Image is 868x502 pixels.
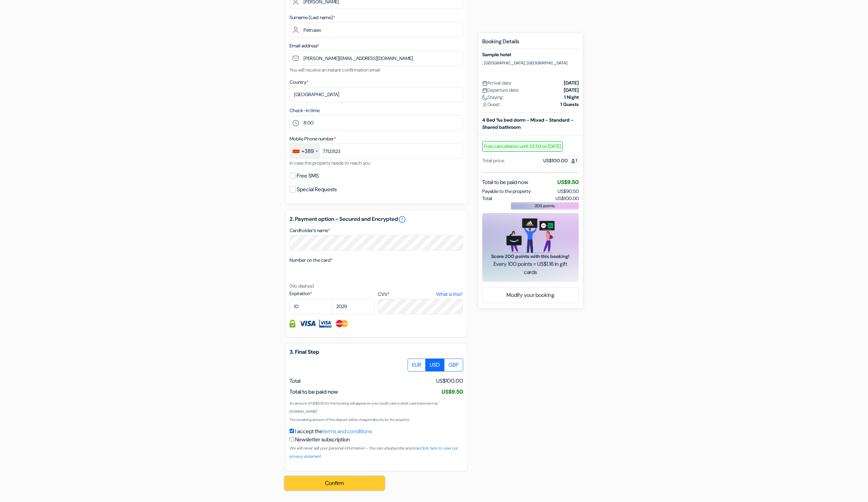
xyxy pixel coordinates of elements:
[295,427,372,436] label: I accept the
[482,95,487,100] img: moon.svg
[378,291,463,298] label: CVV
[444,359,463,371] label: GBP
[482,81,487,86] img: calendar.svg
[290,143,463,159] input: 72 345 678
[408,359,463,371] div: Basic radio toggle button group
[490,253,571,260] span: Score 200 points with this booking!
[564,79,579,87] strong: [DATE]
[482,178,528,186] span: Total to be paid now
[335,320,349,328] img: Master Card
[535,203,555,209] span: 200 points
[290,417,410,422] small: The remaining amount of this deposit will be charged directly by the property.
[482,79,512,87] span: Arrival date:
[482,88,487,93] img: calendar.svg
[436,377,463,385] span: US$100.00
[290,283,314,289] small: (No dashes)
[290,377,300,384] span: Total
[556,195,579,202] span: US$100.00
[482,117,573,130] b: 4 Bed %s bed dorm - Mixed - Standard - Shared bathroom
[482,101,500,108] span: Guest:
[564,94,579,101] strong: 1 Night
[543,157,579,164] div: US$100.00
[482,188,531,195] span: Payable to the property
[301,147,314,155] div: +389
[408,359,426,371] label: EUR
[290,50,463,66] input: Enter email address
[436,291,463,298] a: What is this?
[482,141,563,152] span: Free cancellation until 23:59 on [DATE]
[483,289,578,302] a: Modify your booking
[482,60,579,66] p: , [GEOGRAPHIC_DATA], [GEOGRAPHIC_DATA]
[482,195,492,202] span: Total
[290,349,463,355] h5: 3. Final Step
[425,359,444,371] label: USD
[290,14,335,21] label: Surname (Last name)
[290,107,320,114] label: Check-in time
[442,388,463,395] span: US$9.50
[290,79,308,86] label: Country
[290,22,463,37] input: Enter last name
[571,158,576,164] img: guest.svg
[297,171,319,181] label: Free SMS
[290,215,463,224] h5: 2. Payment option - Secured and Encrypted
[506,218,555,253] img: gift_card_hero_new.png
[290,401,440,414] small: An amount of US$9.50 for this booking will appear on your credit card or debit card statement as:...
[568,156,579,165] span: 1
[290,67,380,73] small: You will receive an instant confirmation email
[560,101,579,108] strong: 1 Guests
[295,436,350,444] label: Newsletter subscription
[290,144,320,158] div: Macedonia (FYROM) (Македонија): +389
[558,188,579,194] span: US$90.50
[290,445,458,459] a: Click here to view our privacy statement.
[482,87,519,94] span: Departure date:
[290,135,336,142] label: Mobile Phone number
[290,320,295,328] img: Credit card information fully secured and encrypted
[290,42,319,49] label: Email address
[482,102,487,107] img: user_icon.svg
[319,320,332,328] img: Visa Electron
[490,260,571,276] span: Every 100 points = US$1.16 in gift cards
[290,257,333,264] label: Number on the card
[482,94,504,101] span: Staying:
[297,185,337,194] label: Special Requests
[285,477,384,490] button: Confirm
[299,320,316,328] img: Visa
[290,227,330,234] label: Cardholder’s name
[323,428,372,435] a: terms and conditions
[398,215,406,224] a: error_outline
[482,52,579,58] h5: Sample hotel
[290,445,458,459] small: We will never sell your personal information - You can unsubscribe anytime.
[290,160,370,166] small: In case the property needs to reach you
[564,87,579,94] strong: [DATE]
[482,157,505,164] div: Total price:
[482,38,579,49] h5: Booking Details
[290,388,338,395] span: Total to be paid now
[557,179,579,186] span: US$9.50
[290,290,374,297] label: Expiration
